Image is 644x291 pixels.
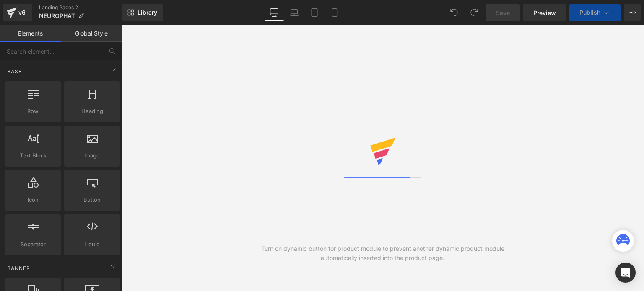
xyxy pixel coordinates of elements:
span: Banner [6,264,31,272]
span: Text Block [8,151,58,160]
a: v6 [3,4,32,21]
span: Library [138,9,157,16]
span: Base [6,67,23,75]
button: Redo [466,4,483,21]
span: Publish [579,9,600,16]
span: Separator [8,240,58,249]
span: NEUROPHAT [39,13,75,19]
div: Open Intercom Messenger [615,263,636,283]
a: Mobile [325,4,345,21]
a: Laptop [284,4,304,21]
span: Icon [8,196,58,204]
span: Button [67,196,117,204]
div: v6 [17,7,27,18]
a: Tablet [304,4,325,21]
span: Row [8,107,58,116]
a: Desktop [264,4,284,21]
span: Liquid [67,240,117,249]
button: More [624,4,641,21]
span: Save [496,8,510,17]
span: Image [67,151,117,160]
a: Landing Pages [39,4,122,11]
a: Global Style [61,25,122,42]
button: Undo [446,4,462,21]
a: New Library [122,4,163,21]
a: Preview [523,4,566,21]
span: Preview [533,8,556,17]
div: Turn on dynamic button for product module to prevent another dynamic product module automatically... [252,244,514,263]
span: Heading [67,107,117,116]
button: Publish [569,4,621,21]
